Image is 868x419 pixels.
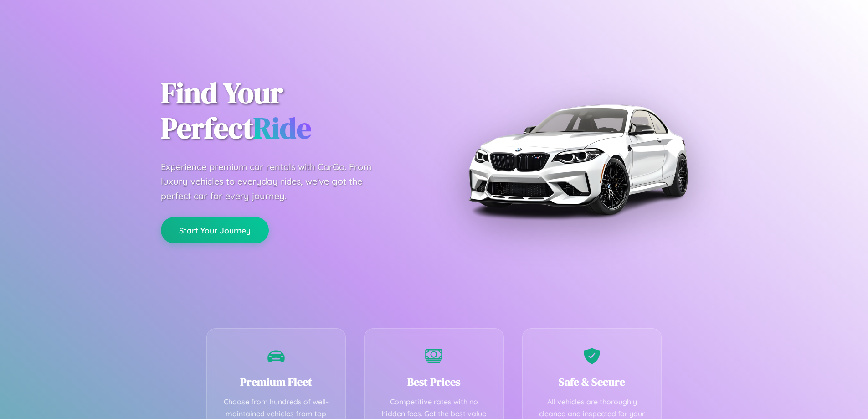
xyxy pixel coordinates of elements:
[161,217,269,243] button: Start Your Journey
[221,374,332,389] h3: Premium Fleet
[378,374,490,389] h3: Best Prices
[161,160,389,203] p: Experience premium car rentals with CarGo. From luxury vehicles to everyday rides, we've got the ...
[161,76,421,146] h1: Find Your Perfect
[464,46,692,274] img: Premium BMW car rental vehicle
[536,374,648,389] h3: Safe & Secure
[253,108,311,148] span: Ride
